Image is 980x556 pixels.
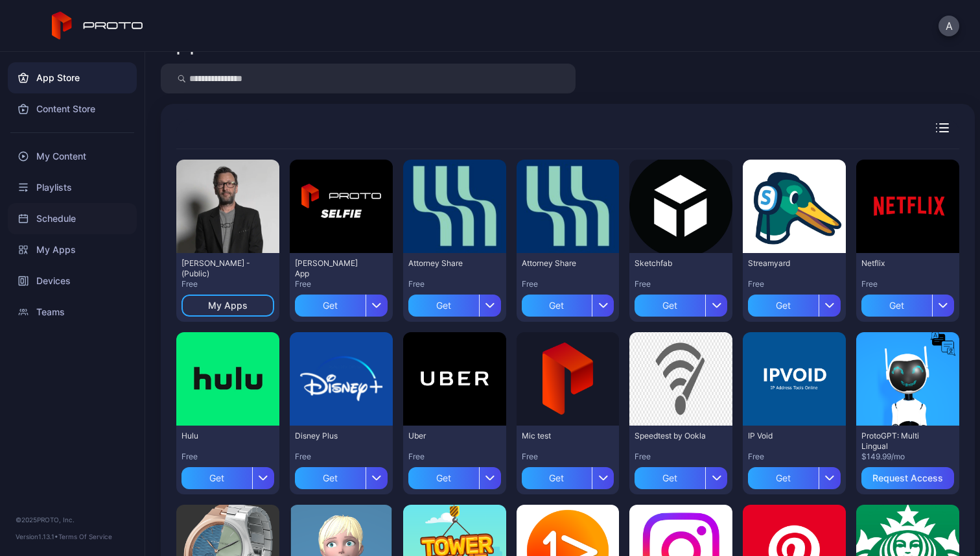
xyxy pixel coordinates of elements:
[8,296,137,328] a: Teams
[861,431,933,452] div: ProtoGPT: Multi Lingual
[748,289,841,317] button: Get
[522,431,593,441] div: Mic test
[861,279,954,289] div: Free
[181,467,252,489] div: Get
[408,452,501,462] div: Free
[181,462,274,489] button: Get
[522,467,592,489] div: Get
[181,452,274,462] div: Free
[748,258,819,269] div: Streamyard
[635,462,727,489] button: Get
[161,31,265,53] div: App Store
[522,462,614,489] button: Get
[635,289,727,317] button: Get
[522,279,614,289] div: Free
[8,203,137,234] a: Schedule
[861,452,954,462] div: $149.99/mo
[748,431,819,441] div: IP Void
[635,295,705,317] div: Get
[295,452,388,462] div: Free
[635,452,727,462] div: Free
[522,452,614,462] div: Free
[58,533,112,540] a: Terms Of Service
[748,462,841,489] button: Get
[16,514,129,525] div: © 2025 PROTO, Inc.
[8,265,137,296] a: Devices
[861,289,954,317] button: Get
[408,431,480,441] div: Uber
[748,295,819,317] div: Get
[635,467,705,489] div: Get
[408,462,501,489] button: Get
[408,279,501,289] div: Free
[748,279,841,289] div: Free
[748,452,841,462] div: Free
[861,258,933,269] div: Netflix
[295,431,366,441] div: Disney Plus
[181,295,274,317] button: My Apps
[8,93,137,125] a: Content Store
[295,258,366,279] div: David Selfie App
[16,533,58,540] span: Version 1.13.1 •
[861,467,954,489] button: Request Access
[635,258,706,269] div: Sketchfab
[408,289,501,317] button: Get
[635,431,706,441] div: Speedtest by Ookla
[748,467,819,489] div: Get
[8,172,137,203] a: Playlists
[8,141,137,172] a: My Content
[295,467,366,489] div: Get
[295,462,388,489] button: Get
[8,62,137,93] a: App Store
[181,431,253,441] div: Hulu
[295,289,388,317] button: Get
[181,258,253,279] div: David N Persona - (Public)
[861,295,932,317] div: Get
[295,279,388,289] div: Free
[408,258,480,269] div: Attorney Share
[522,295,592,317] div: Get
[408,295,479,317] div: Get
[408,467,479,489] div: Get
[872,473,943,483] div: Request Access
[208,300,248,311] div: My Apps
[635,279,727,289] div: Free
[181,279,274,289] div: Free
[8,234,137,265] a: My Apps
[522,289,614,317] button: Get
[295,295,366,317] div: Get
[522,258,593,269] div: Attorney Share
[939,16,959,36] button: A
